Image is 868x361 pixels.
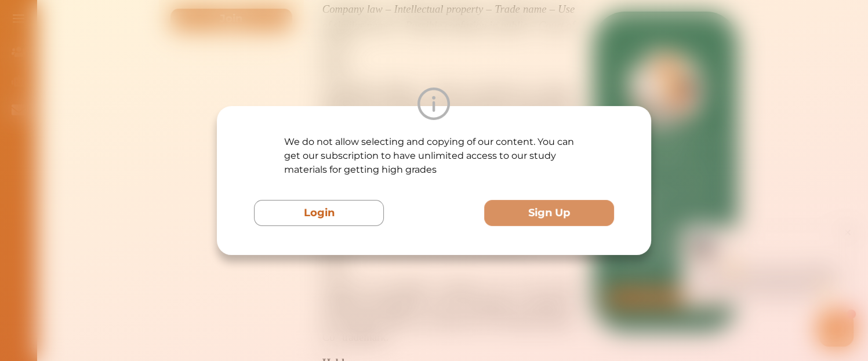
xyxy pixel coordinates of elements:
span: 🌟 [231,62,242,74]
p: Hey there If you have any questions, I'm here to help! Just text back 'Hi' and choose from the fo... [101,39,255,74]
span: 👋 [139,39,149,51]
button: Sign Up [484,200,614,226]
div: Nini [130,19,144,31]
button: Login [254,200,384,226]
i: 1 [257,86,266,95]
img: Nini [101,12,124,34]
p: We do not allow selecting and copying of our content. You can get our subscription to have unlimi... [284,135,584,177]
